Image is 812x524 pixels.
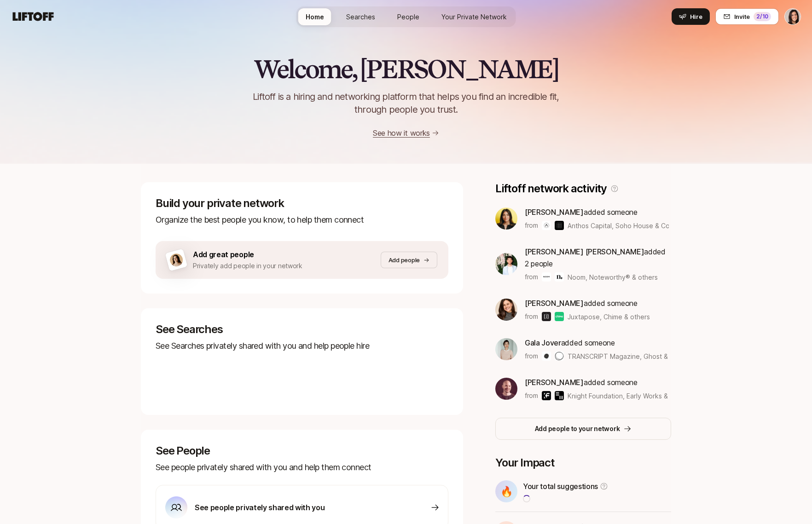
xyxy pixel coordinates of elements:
p: Liftoff network activity [495,182,607,195]
span: Knight Foundation, Early Works & others [568,392,690,400]
div: 2 /10 [754,12,771,21]
button: Invite2/10 [715,8,779,25]
p: See People [156,444,448,457]
p: See people privately shared with you [195,501,325,513]
a: Home [298,8,331,25]
p: added someone [525,376,669,388]
p: See people privately shared with you and help them connect [156,461,448,474]
img: Juxtapose [542,312,551,321]
img: Chime [555,312,564,321]
p: from [525,311,538,322]
img: f4a257f3_e39d_4cdb_8942_0ec2bc106b05.jpg [495,299,517,321]
img: Early Works [555,391,564,400]
img: TRANSCRIPT Magazine [542,351,551,361]
span: Your Private Network [441,12,507,22]
p: from [525,220,538,231]
a: Your Private Network [434,8,514,25]
p: Build your private network [156,197,448,210]
div: 🔥 [495,480,517,502]
img: Anthos Capital [542,221,551,230]
p: from [525,351,538,362]
img: Noteworthy® [555,272,564,282]
p: from [525,271,538,282]
span: [PERSON_NAME] [PERSON_NAME] [525,247,644,256]
p: See Searches privately shared with you and help people hire [156,340,448,352]
span: Anthos Capital, Soho House & Co & others [568,222,697,230]
span: Juxtapose, Chime & others [568,312,650,322]
img: Eleanor Morgan [785,9,800,24]
span: TRANSCRIPT Magazine, Ghost & others [568,352,690,360]
p: Your total suggestions [523,480,598,492]
p: Add people to your network [535,423,620,434]
img: Soho House & Co [555,221,564,230]
button: Add people to your network [495,418,671,440]
img: woman-on-brown-bg.png [168,252,184,268]
img: b624fc6d_43de_4d13_9753_151e99b1d7e8.jpg [495,378,517,400]
span: Searches [346,12,375,22]
span: Home [306,12,324,22]
p: Add people [389,255,420,265]
span: Noom, Noteworthy® & others [568,272,658,282]
span: Gala Jover [525,338,561,347]
h2: Welcome, [PERSON_NAME] [254,55,559,83]
img: Ghost [555,351,564,361]
span: [PERSON_NAME] [525,299,584,308]
a: See how it works [373,128,430,138]
img: 14c26f81_4384_478d_b376_a1ca6885b3c1.jpg [495,253,517,275]
button: Hire [672,8,710,25]
a: People [390,8,427,25]
img: dc9a4624_5136_443e_b003_f78d74dec5e3.jpg [495,207,517,230]
span: Invite [734,12,750,21]
p: Add great people [193,248,302,260]
p: Liftoff is a hiring and networking platform that helps you find an incredible fit, through people... [241,90,571,116]
p: added someone [525,297,650,309]
span: [PERSON_NAME] [525,378,584,387]
button: Eleanor Morgan [784,8,801,25]
p: See Searches [156,323,448,336]
a: Searches [339,8,383,25]
p: Your Impact [495,456,671,469]
img: Noom [542,272,551,282]
p: added someone [525,206,669,218]
img: ACg8ocKhcGRvChYzWN2dihFRyxedT7mU-5ndcsMXykEoNcm4V62MVdan=s160-c [495,338,517,360]
span: People [397,12,419,22]
p: from [525,390,538,401]
p: added 2 people [525,246,671,270]
p: Organize the best people you know, to help them connect [156,213,448,226]
span: [PERSON_NAME] [525,207,584,217]
p: Privately add people in your network [193,260,302,271]
span: Hire [690,12,702,21]
img: Knight Foundation [542,391,551,400]
p: added someone [525,337,669,349]
button: Add people [381,252,437,268]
